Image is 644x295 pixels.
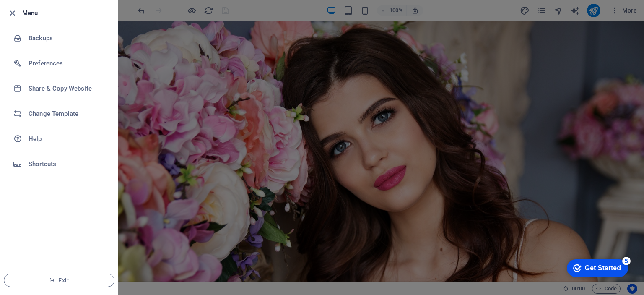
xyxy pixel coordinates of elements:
div: Get Started 5 items remaining, 0% complete [7,4,68,22]
div: Get Started [25,9,61,17]
h6: Preferences [29,58,106,68]
h6: Share & Copy Website [29,84,106,94]
div: 5 [62,2,70,10]
h6: Backups [29,33,106,43]
button: Exit [4,274,114,287]
h6: Shortcuts [29,159,106,169]
span: Exit [11,277,107,284]
h6: Help [29,134,106,144]
h6: Menu [22,8,111,18]
h6: Change Template [29,109,106,119]
a: Help [0,126,118,151]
